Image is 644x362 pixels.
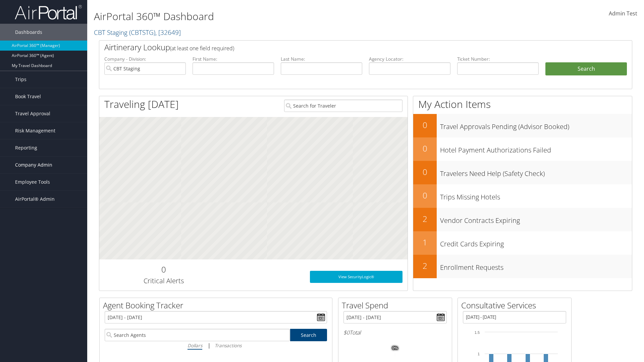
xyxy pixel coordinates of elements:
h3: Hotel Payment Authorizations Failed [440,142,632,155]
h1: Traveling [DATE] [104,97,179,111]
label: Ticket Number: [457,56,539,62]
h2: Airtinerary Lookup [104,42,583,53]
h1: My Action Items [413,97,632,111]
span: $0 [343,329,350,336]
h2: 2 [413,260,437,271]
span: Trips [15,71,26,88]
a: 1Credit Cards Expiring [413,231,632,255]
h3: Travel Approvals Pending (Advisor Booked) [440,119,632,131]
input: Search for Traveler [284,100,402,112]
h2: 0 [413,166,437,178]
span: AirPortal® Admin [15,191,55,207]
h2: 1 [413,237,437,248]
span: Travel Approval [15,105,50,122]
tspan: 1 [478,352,480,356]
h2: Agent Booking Tracker [103,300,332,311]
a: 0Travel Approvals Pending (Advisor Booked) [413,114,632,137]
tspan: 1.5 [475,330,480,335]
input: Search Agents [105,329,290,341]
a: View SecurityLogic® [310,271,402,283]
h3: Vendor Contracts Expiring [440,213,632,225]
span: Admin Test [609,10,637,17]
a: 0Hotel Payment Authorizations Failed [413,137,632,161]
div: | [105,341,327,350]
label: Last Name: [281,56,362,62]
a: CBT Staging [94,28,181,37]
a: Search [290,329,327,341]
label: First Name: [193,56,274,62]
span: Company Admin [15,157,52,173]
h2: 0 [413,119,437,131]
h3: Enrollment Requests [440,259,632,272]
span: Dashboards [15,24,42,41]
span: , [ 32649 ] [155,28,181,37]
a: Admin Test [609,3,637,24]
h2: Consultative Services [461,300,571,311]
h3: Trips Missing Hotels [440,189,632,202]
a: 2Enrollment Requests [413,255,632,278]
i: Transactions [215,342,241,349]
h1: AirPortal 360™ Dashboard [94,9,456,23]
h3: Credit Cards Expiring [440,236,632,249]
span: ( CBTSTG ) [129,28,155,37]
h3: Travelers Need Help (Safety Check) [440,166,632,178]
span: Risk Management [15,122,55,139]
h2: 0 [104,264,223,275]
h2: 0 [413,190,437,201]
label: Agency Locator: [369,56,450,62]
a: 0Trips Missing Hotels [413,184,632,208]
span: Reporting [15,139,37,156]
h3: Critical Alerts [104,276,223,286]
a: 2Vendor Contracts Expiring [413,208,632,231]
h2: Travel Spend [342,300,452,311]
h2: 2 [413,213,437,225]
label: Company - Division: [104,56,186,62]
span: Employee Tools [15,174,50,190]
a: 0Travelers Need Help (Safety Check) [413,161,632,184]
img: airportal-logo.png [15,4,82,20]
h6: Total [343,329,447,336]
span: (at least one field required) [170,45,234,52]
span: Book Travel [15,88,41,105]
tspan: 0% [392,346,398,350]
h2: 0 [413,143,437,154]
i: Dollars [187,342,202,349]
button: Search [545,62,627,76]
